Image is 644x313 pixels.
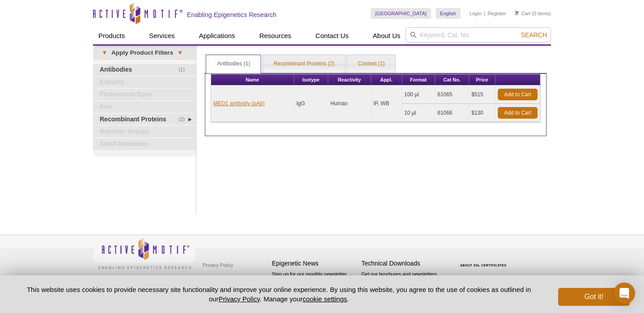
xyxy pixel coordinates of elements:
a: Login [470,10,482,17]
a: Extracts [93,77,196,88]
a: [GEOGRAPHIC_DATA] [371,8,431,19]
button: cookie settings [303,295,347,303]
td: Human [328,86,371,122]
span: Search [521,31,547,39]
td: 10 µl [402,104,435,122]
a: Products [93,27,130,44]
th: Appl. [371,74,402,86]
input: Keyword, Cat. No. [406,27,551,43]
a: ABOUT SSL CERTIFICATES [460,264,507,267]
td: 61065 [435,86,469,104]
p: Get our brochures and newsletters, or request them by mail. [361,270,446,293]
button: Search [518,31,550,39]
td: 100 µl [402,86,435,104]
a: MED1 antibody (pAb) [213,99,265,107]
p: This website uses cookies to provide necessary site functionality and improve your online experie... [14,285,543,304]
a: Resources [254,27,297,44]
span: ▾ [173,49,187,57]
li: | [484,8,485,19]
a: Small Molecules [93,138,196,150]
p: Sign up for our monthly newsletter highlighting recent publications in the field of epigenetics. [272,270,357,301]
a: Reporter Assays [93,126,196,137]
span: (1) [178,64,190,76]
td: 61066 [435,104,469,122]
th: Reactivity [328,74,371,86]
a: Services [144,27,180,44]
a: English [436,8,461,19]
span: ▾ [97,49,111,57]
a: About Us [368,27,406,44]
h2: Enabling Epigenetics Research [187,11,276,19]
a: Content (1) [347,55,395,73]
a: (1)Antibodies [93,64,196,76]
a: ▾Apply Product Filters▾ [93,46,196,60]
span: (2) [178,114,190,125]
a: Privacy Policy [200,258,235,272]
th: Price [469,74,496,86]
a: Add to Cart [498,107,538,119]
h4: Technical Downloads [361,260,446,267]
a: Kits [93,101,196,113]
a: Applications [194,27,241,44]
img: Your Cart [515,11,519,15]
td: $515 [469,86,496,104]
table: Click to Verify - This site chose Symantec SSL for secure e-commerce and confidential communicati... [451,251,518,270]
td: $130 [469,104,496,122]
h4: Epigenetic News [272,260,357,267]
a: Antibodies (1) [206,55,261,73]
a: Privacy Policy [219,295,260,303]
a: Terms & Conditions [200,272,247,285]
a: Contact Us [310,27,354,44]
th: Name [211,74,294,86]
th: Format [402,74,435,86]
li: (0 items) [515,8,551,19]
a: Fluorescent Dyes [93,89,196,100]
th: Isotype [294,74,328,86]
td: IgG [294,86,328,122]
button: Got it! [558,288,630,306]
td: IP, WB [371,86,402,122]
img: Active Motif, [93,235,196,271]
a: Add to Cart [498,89,538,100]
a: (2)Recombinant Proteins [93,114,196,125]
a: Register [487,10,506,17]
th: Cat No. [435,74,469,86]
a: Cart [515,10,530,17]
div: Open Intercom Messenger [614,283,635,304]
a: Recombinant Proteins (2) [263,55,345,73]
